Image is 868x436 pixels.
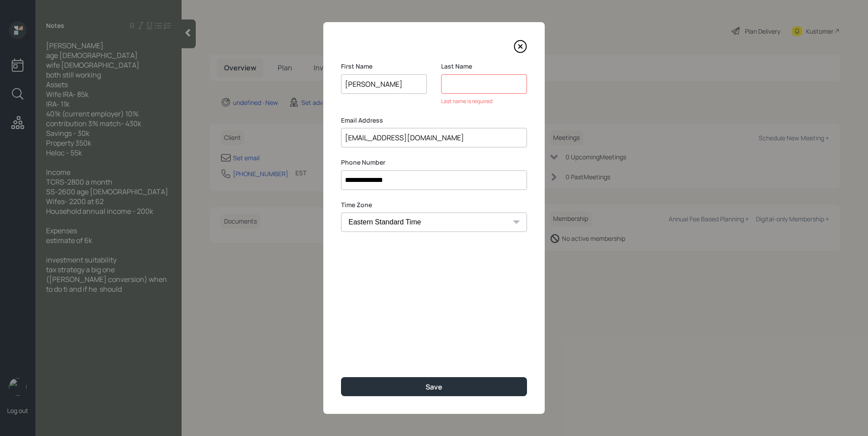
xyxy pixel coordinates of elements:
[341,158,527,167] label: Phone Number
[341,201,527,209] label: Time Zone
[341,116,527,125] label: Email Address
[441,62,527,71] label: Last Name
[341,377,527,396] button: Save
[341,62,427,71] label: First Name
[426,382,442,392] div: Save
[441,97,527,105] div: Last name is required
